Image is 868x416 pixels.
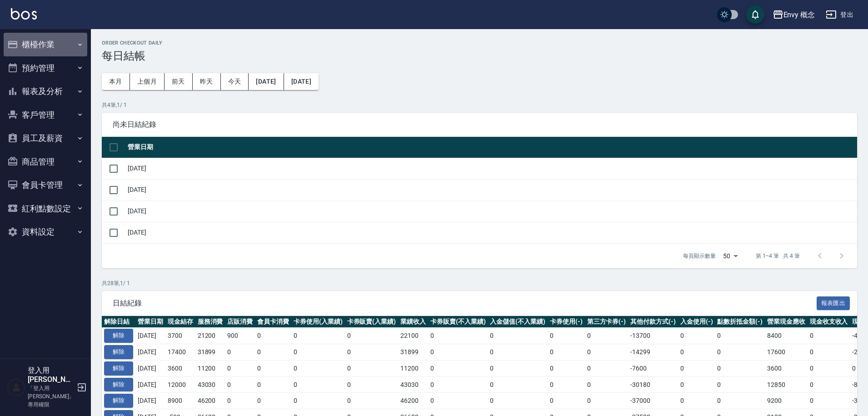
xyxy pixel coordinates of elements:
[4,56,87,80] button: 預約管理
[719,244,741,268] div: 50
[165,344,195,361] td: 17400
[225,344,255,361] td: 0
[548,344,585,361] td: 0
[683,252,716,260] p: 每頁顯示數量
[585,376,629,393] td: 0
[165,316,195,328] th: 現金結存
[193,73,221,90] button: 昨天
[102,101,857,109] p: 共 4 筆, 1 / 1
[628,316,678,328] th: 其他付款方式(-)
[130,73,165,90] button: 上個月
[765,316,808,328] th: 營業現金應收
[765,393,808,409] td: 9200
[398,344,428,361] td: 31899
[628,393,678,409] td: -37000
[104,329,133,343] button: 解除
[765,360,808,376] td: 3600
[808,344,850,361] td: 0
[678,328,715,344] td: 0
[125,137,857,158] th: 營業日期
[628,344,678,361] td: -14299
[113,120,846,129] span: 尚未日結紀錄
[4,80,87,103] button: 報表及分析
[769,5,819,24] button: Envy 概念
[765,328,808,344] td: 8400
[715,393,765,409] td: 0
[225,376,255,393] td: 0
[428,360,488,376] td: 0
[4,33,87,56] button: 櫃檯作業
[398,316,428,328] th: 業績收入
[291,393,345,409] td: 0
[125,222,857,243] td: [DATE]
[165,73,193,90] button: 前天
[628,328,678,344] td: -13700
[808,316,850,328] th: 現金收支收入
[255,344,291,361] td: 0
[104,378,133,392] button: 解除
[345,360,399,376] td: 0
[488,360,548,376] td: 0
[783,9,815,20] div: Envy 概念
[125,158,857,179] td: [DATE]
[195,328,225,344] td: 21200
[585,360,629,376] td: 0
[165,393,195,409] td: 8900
[808,393,850,409] td: 0
[135,393,165,409] td: [DATE]
[291,376,345,393] td: 0
[135,328,165,344] td: [DATE]
[817,298,850,307] a: 報表匯出
[255,393,291,409] td: 0
[678,360,715,376] td: 0
[28,366,74,384] h5: 登入用[PERSON_NAME]
[284,73,319,90] button: [DATE]
[428,344,488,361] td: 0
[585,344,629,361] td: 0
[291,344,345,361] td: 0
[255,376,291,393] td: 0
[225,316,255,328] th: 店販消費
[585,393,629,409] td: 0
[7,378,25,396] img: Person
[678,316,715,328] th: 入金使用(-)
[4,197,87,221] button: 紅利點數設定
[488,328,548,344] td: 0
[808,376,850,393] td: 0
[255,328,291,344] td: 0
[548,328,585,344] td: 0
[104,394,133,408] button: 解除
[765,344,808,361] td: 17600
[195,376,225,393] td: 43030
[548,360,585,376] td: 0
[398,360,428,376] td: 11200
[195,360,225,376] td: 11200
[548,316,585,328] th: 卡券使用(-)
[715,316,765,328] th: 點數折抵金額(-)
[398,328,428,344] td: 22100
[165,328,195,344] td: 3700
[548,393,585,409] td: 0
[102,50,857,62] h3: 每日結帳
[225,328,255,344] td: 900
[221,73,249,90] button: 今天
[225,393,255,409] td: 0
[225,360,255,376] td: 0
[255,360,291,376] td: 0
[104,345,133,359] button: 解除
[628,376,678,393] td: -30180
[4,126,87,150] button: 員工及薪資
[135,360,165,376] td: [DATE]
[817,296,850,311] button: 報表匯出
[135,344,165,361] td: [DATE]
[398,393,428,409] td: 46200
[345,344,399,361] td: 0
[746,5,764,24] button: save
[4,220,87,244] button: 資料設定
[628,360,678,376] td: -7600
[585,316,629,328] th: 第三方卡券(-)
[715,376,765,393] td: 0
[291,316,345,328] th: 卡券使用(入業績)
[428,393,488,409] td: 0
[488,376,548,393] td: 0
